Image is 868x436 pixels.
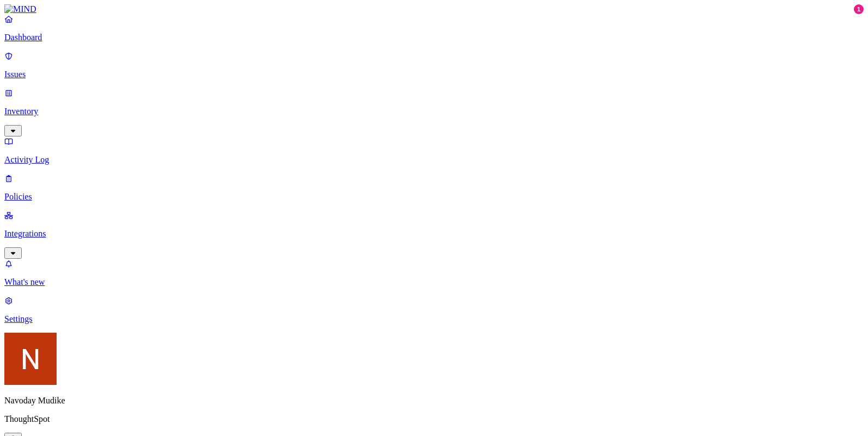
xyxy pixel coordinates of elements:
p: ThoughtSpot [4,414,864,424]
a: Policies [4,173,864,202]
p: Integrations [4,229,864,239]
p: Settings [4,314,864,324]
a: Issues [4,51,864,79]
p: Issues [4,70,864,79]
p: What's new [4,277,864,287]
img: Navoday Mudike [4,333,57,385]
img: MIND [4,4,36,14]
a: Activity Log [4,136,864,165]
p: Navoday Mudike [4,396,864,406]
a: What's new [4,259,864,287]
a: Inventory [4,88,864,135]
a: Integrations [4,210,864,257]
p: Inventory [4,107,864,116]
div: 1 [854,4,864,14]
a: Settings [4,296,864,324]
p: Policies [4,192,864,202]
a: Dashboard [4,14,864,42]
p: Activity Log [4,155,864,165]
p: Dashboard [4,33,864,42]
a: MIND [4,4,864,14]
